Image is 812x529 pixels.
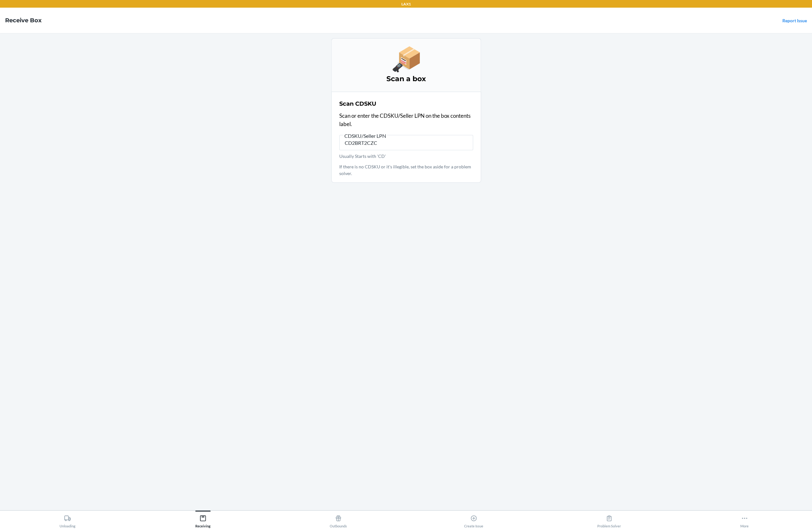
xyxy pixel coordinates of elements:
button: Create Issue [406,511,542,528]
button: Outbounds [271,511,406,528]
span: CDSKU/Seller LPN [343,133,387,139]
button: More [677,511,812,528]
div: Receiving [195,512,211,528]
h4: Receive Box [5,16,42,25]
p: Usually Starts with 'CD' [339,153,473,159]
div: More [740,512,749,528]
p: Scan or enter the CDSKU/Seller LPN on the box contents label. [339,112,473,128]
button: Problem Solver [541,511,677,528]
div: Problem Solver [597,512,621,528]
p: LAX1 [401,1,411,7]
button: Receiving [135,511,271,528]
p: If there is no CDSKU or it's illegible, set the box aside for a problem solver. [339,163,473,177]
div: Unloading [60,512,75,528]
div: Create Issue [464,512,483,528]
h2: Scan CDSKU [339,100,376,108]
div: Outbounds [330,512,347,528]
h3: Scan a box [339,74,473,84]
input: CDSKU/Seller LPNUsually Starts with 'CD' [339,135,473,150]
a: Report Issue [782,18,807,23]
